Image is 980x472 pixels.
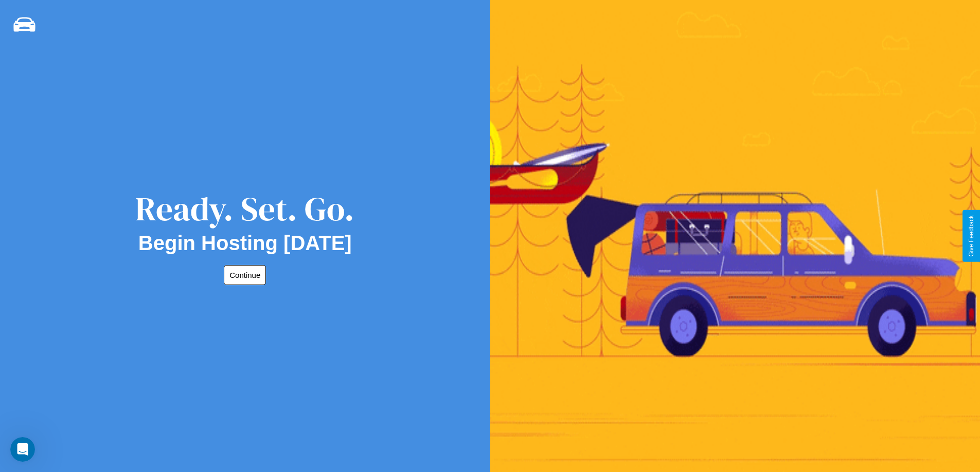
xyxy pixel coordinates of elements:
[135,186,354,232] div: Ready. Set. Go.
[968,215,975,257] div: Give Feedback
[138,232,352,255] h2: Begin Hosting [DATE]
[10,437,35,462] iframe: Intercom live chat
[224,265,266,285] button: Continue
